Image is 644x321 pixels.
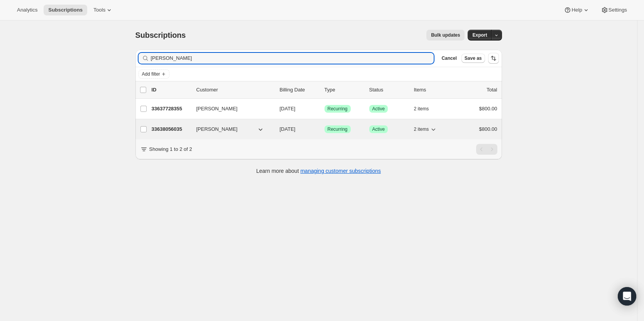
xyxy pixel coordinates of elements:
[152,103,497,114] div: 33637728355[PERSON_NAME][DATE]SuccessRecurringSuccessActive2 items$800.00
[414,86,453,94] div: Items
[461,54,485,63] button: Save as
[280,106,296,112] span: [DATE]
[571,7,582,13] span: Help
[487,86,497,94] p: Total
[328,126,348,132] span: Recurring
[325,86,363,94] div: Type
[472,32,487,38] span: Export
[152,105,190,113] p: 33637728355
[196,125,238,133] span: [PERSON_NAME]
[369,86,408,94] p: Status
[372,106,385,112] span: Active
[196,86,274,94] p: Customer
[192,123,269,135] button: [PERSON_NAME]
[596,5,632,15] button: Settings
[328,106,348,112] span: Recurring
[256,167,381,175] p: Learn more about
[152,125,190,133] p: 33638056035
[414,124,438,135] button: 2 items
[300,168,381,174] a: managing customer subscriptions
[479,126,497,132] span: $800.00
[135,31,186,39] span: Subscriptions
[142,71,160,77] span: Add filter
[414,126,429,132] span: 2 items
[280,126,296,132] span: [DATE]
[559,5,594,15] button: Help
[479,106,497,112] span: $800.00
[192,103,269,115] button: [PERSON_NAME]
[280,86,318,94] p: Billing Date
[149,145,192,153] p: Showing 1 to 2 of 2
[468,30,492,41] button: Export
[431,32,460,38] span: Bulk updates
[609,7,627,13] span: Settings
[152,124,497,135] div: 33638056035[PERSON_NAME][DATE]SuccessRecurringSuccessActive2 items$800.00
[152,86,497,94] div: IDCustomerBilling DateTypeStatusItemsTotal
[151,53,434,64] input: Filter subscribers
[196,105,238,113] span: [PERSON_NAME]
[488,53,499,64] button: Sort the results
[139,69,169,79] button: Add filter
[618,287,636,306] div: Open Intercom Messenger
[372,126,385,132] span: Active
[48,7,83,13] span: Subscriptions
[438,54,460,63] button: Cancel
[93,7,105,13] span: Tools
[441,55,456,61] span: Cancel
[89,5,118,15] button: Tools
[17,7,37,13] span: Analytics
[414,106,429,112] span: 2 items
[44,5,87,15] button: Subscriptions
[465,55,482,61] span: Save as
[426,30,465,41] button: Bulk updates
[12,5,42,15] button: Analytics
[476,144,497,155] nav: Pagination
[414,103,438,114] button: 2 items
[152,86,190,94] p: ID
